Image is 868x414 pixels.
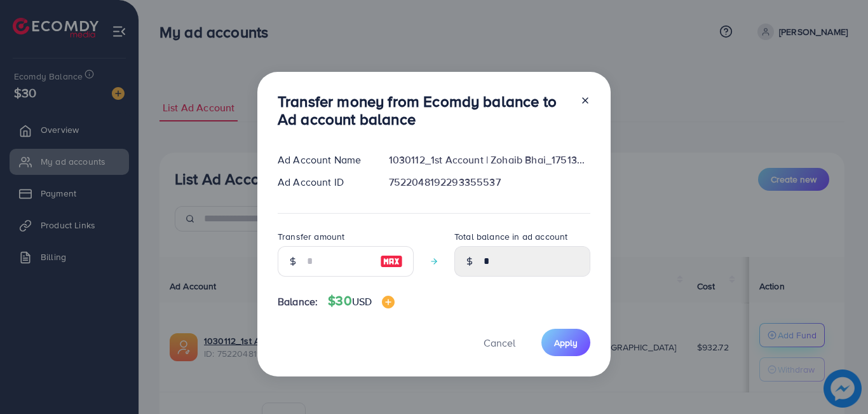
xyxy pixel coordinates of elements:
span: Apply [554,336,578,349]
label: Total balance in ad account [454,230,567,243]
span: Balance: [278,294,318,309]
button: Apply [541,329,590,356]
span: USD [352,294,372,308]
div: 1030112_1st Account | Zohaib Bhai_1751363330022 [379,153,600,167]
div: Ad Account Name [268,153,379,167]
div: 7522048192293355537 [379,175,600,190]
h3: Transfer money from Ecomdy balance to Ad account balance [278,92,570,129]
img: image [382,296,395,308]
button: Cancel [468,329,531,356]
label: Transfer amount [278,230,344,243]
span: Cancel [484,336,515,350]
img: image [380,254,403,269]
h4: $30 [328,293,395,309]
div: Ad Account ID [268,175,379,190]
